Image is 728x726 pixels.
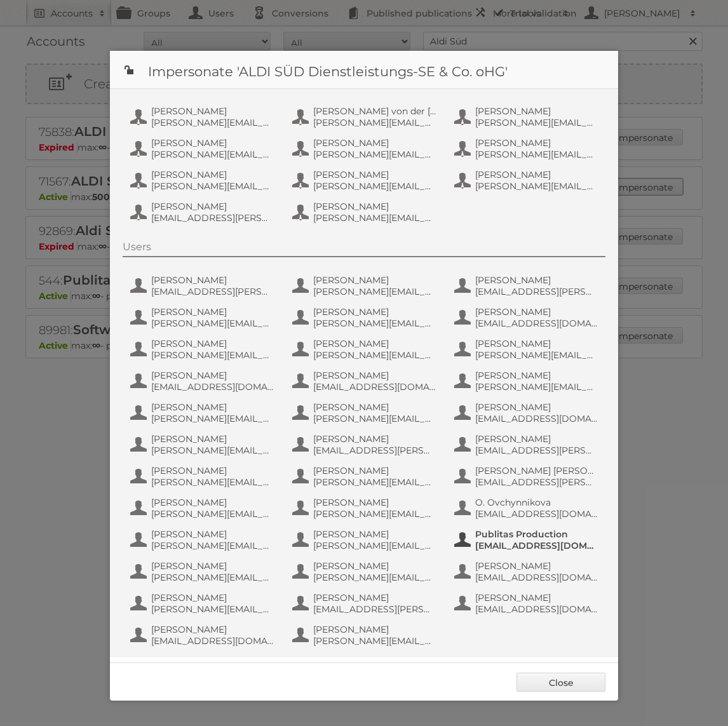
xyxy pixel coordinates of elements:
[475,338,598,349] span: [PERSON_NAME]
[151,572,274,583] span: [PERSON_NAME][EMAIL_ADDRESS][PERSON_NAME][DOMAIN_NAME]
[475,465,598,476] span: [PERSON_NAME] [PERSON_NAME]
[151,508,274,520] span: [PERSON_NAME][EMAIL_ADDRESS][PERSON_NAME][DOMAIN_NAME]
[129,305,278,330] button: [PERSON_NAME] [PERSON_NAME][EMAIL_ADDRESS][PERSON_NAME][DOMAIN_NAME]
[313,603,436,615] span: [EMAIL_ADDRESS][PERSON_NAME][DOMAIN_NAME]
[475,274,598,286] span: [PERSON_NAME]
[291,104,440,130] button: [PERSON_NAME] von der [PERSON_NAME] [PERSON_NAME][EMAIL_ADDRESS][DOMAIN_NAME]
[151,117,274,128] span: [PERSON_NAME][EMAIL_ADDRESS][DOMAIN_NAME]
[313,318,436,329] span: [PERSON_NAME][EMAIL_ADDRESS][PERSON_NAME][DOMAIN_NAME]
[151,401,274,413] span: [PERSON_NAME]
[151,274,274,286] span: [PERSON_NAME]
[129,337,278,362] button: [PERSON_NAME] [PERSON_NAME][EMAIL_ADDRESS][PERSON_NAME][DOMAIN_NAME]
[291,527,440,553] button: [PERSON_NAME] [PERSON_NAME][EMAIL_ADDRESS][DOMAIN_NAME]
[291,199,440,225] button: [PERSON_NAME] [PERSON_NAME][EMAIL_ADDRESS][PERSON_NAME][DOMAIN_NAME]
[291,591,440,616] button: [PERSON_NAME] [EMAIL_ADDRESS][PERSON_NAME][DOMAIN_NAME]
[475,306,598,318] span: [PERSON_NAME]
[453,464,602,489] button: [PERSON_NAME] [PERSON_NAME] [EMAIL_ADDRESS][PERSON_NAME][PERSON_NAME][DOMAIN_NAME]
[453,432,602,457] button: [PERSON_NAME] [EMAIL_ADDRESS][PERSON_NAME][DOMAIN_NAME]
[151,105,274,117] span: [PERSON_NAME]
[475,180,598,192] span: [PERSON_NAME][EMAIL_ADDRESS][PERSON_NAME][DOMAIN_NAME]
[151,349,274,361] span: [PERSON_NAME][EMAIL_ADDRESS][PERSON_NAME][DOMAIN_NAME]
[110,51,618,89] h1: Impersonate 'ALDI SÜD Dienstleistungs-SE & Co. oHG'
[151,540,274,551] span: [PERSON_NAME][EMAIL_ADDRESS][DOMAIN_NAME]
[453,400,602,426] button: [PERSON_NAME] [EMAIL_ADDRESS][DOMAIN_NAME]
[453,527,602,553] button: Publitas Production [EMAIL_ADDRESS][DOMAIN_NAME]
[313,560,436,572] span: [PERSON_NAME]
[151,149,274,160] span: [PERSON_NAME][EMAIL_ADDRESS][PERSON_NAME][DOMAIN_NAME]
[151,624,274,635] span: [PERSON_NAME]
[453,168,602,193] button: [PERSON_NAME] [PERSON_NAME][EMAIL_ADDRESS][PERSON_NAME][DOMAIN_NAME]
[129,432,278,457] button: [PERSON_NAME] [PERSON_NAME][EMAIL_ADDRESS][PERSON_NAME][DOMAIN_NAME]
[313,349,436,361] span: [PERSON_NAME][EMAIL_ADDRESS][PERSON_NAME][DOMAIN_NAME]
[475,603,598,615] span: [EMAIL_ADDRESS][DOMAIN_NAME]
[291,622,440,648] button: [PERSON_NAME] [PERSON_NAME][EMAIL_ADDRESS][DOMAIN_NAME]
[151,497,274,508] span: [PERSON_NAME]
[313,635,436,647] span: [PERSON_NAME][EMAIL_ADDRESS][DOMAIN_NAME]
[129,464,278,489] button: [PERSON_NAME] [PERSON_NAME][EMAIL_ADDRESS][DOMAIN_NAME]
[313,169,436,180] span: [PERSON_NAME]
[313,137,436,149] span: [PERSON_NAME]
[475,445,598,456] span: [EMAIL_ADDRESS][PERSON_NAME][DOMAIN_NAME]
[151,338,274,349] span: [PERSON_NAME]
[129,136,278,161] button: [PERSON_NAME] [PERSON_NAME][EMAIL_ADDRESS][PERSON_NAME][DOMAIN_NAME]
[313,149,436,160] span: [PERSON_NAME][EMAIL_ADDRESS][PERSON_NAME][DOMAIN_NAME]
[475,560,598,572] span: [PERSON_NAME]
[475,433,598,445] span: [PERSON_NAME]
[313,180,436,192] span: [PERSON_NAME][EMAIL_ADDRESS][DOMAIN_NAME]
[475,349,598,361] span: [PERSON_NAME][EMAIL_ADDRESS][PERSON_NAME][DOMAIN_NAME]
[313,274,436,286] span: [PERSON_NAME]
[475,497,598,508] span: O. Ovchynnikova
[453,136,602,161] button: [PERSON_NAME] [PERSON_NAME][EMAIL_ADDRESS][DOMAIN_NAME]
[313,624,436,635] span: [PERSON_NAME]
[475,117,598,128] span: [PERSON_NAME][EMAIL_ADDRESS][PERSON_NAME][DOMAIN_NAME]
[291,559,440,584] button: [PERSON_NAME] [PERSON_NAME][EMAIL_ADDRESS][DOMAIN_NAME]
[291,464,440,489] button: [PERSON_NAME] [PERSON_NAME][EMAIL_ADDRESS][PERSON_NAME][DOMAIN_NAME]
[129,400,278,426] button: [PERSON_NAME] [PERSON_NAME][EMAIL_ADDRESS][DOMAIN_NAME]
[129,199,278,225] button: [PERSON_NAME] [EMAIL_ADDRESS][PERSON_NAME][DOMAIN_NAME]
[129,104,278,130] button: [PERSON_NAME] [PERSON_NAME][EMAIL_ADDRESS][DOMAIN_NAME]
[453,305,602,330] button: [PERSON_NAME] [EMAIL_ADDRESS][DOMAIN_NAME]
[313,445,436,456] span: [EMAIL_ADDRESS][PERSON_NAME][DOMAIN_NAME]
[129,527,278,553] button: [PERSON_NAME] [PERSON_NAME][EMAIL_ADDRESS][DOMAIN_NAME]
[151,560,274,572] span: [PERSON_NAME]
[475,528,598,540] span: Publitas Production
[129,559,278,584] button: [PERSON_NAME] [PERSON_NAME][EMAIL_ADDRESS][PERSON_NAME][DOMAIN_NAME]
[313,508,436,520] span: [PERSON_NAME][EMAIL_ADDRESS][PERSON_NAME][DOMAIN_NAME]
[291,337,440,362] button: [PERSON_NAME] [PERSON_NAME][EMAIL_ADDRESS][PERSON_NAME][DOMAIN_NAME]
[475,286,598,297] span: [EMAIL_ADDRESS][PERSON_NAME][DOMAIN_NAME]
[453,337,602,362] button: [PERSON_NAME] [PERSON_NAME][EMAIL_ADDRESS][PERSON_NAME][DOMAIN_NAME]
[151,465,274,476] span: [PERSON_NAME]
[291,368,440,394] button: [PERSON_NAME] [EMAIL_ADDRESS][DOMAIN_NAME]
[291,136,440,161] button: [PERSON_NAME] [PERSON_NAME][EMAIL_ADDRESS][PERSON_NAME][DOMAIN_NAME]
[123,241,605,257] div: Users
[151,413,274,424] span: [PERSON_NAME][EMAIL_ADDRESS][DOMAIN_NAME]
[151,528,274,540] span: [PERSON_NAME]
[313,528,436,540] span: [PERSON_NAME]
[151,306,274,318] span: [PERSON_NAME]
[475,592,598,603] span: [PERSON_NAME]
[453,559,602,584] button: [PERSON_NAME] [EMAIL_ADDRESS][DOMAIN_NAME]
[291,400,440,426] button: [PERSON_NAME] [PERSON_NAME][EMAIL_ADDRESS][PERSON_NAME][DOMAIN_NAME]
[151,370,274,381] span: [PERSON_NAME]
[313,465,436,476] span: [PERSON_NAME]
[291,432,440,457] button: [PERSON_NAME] [EMAIL_ADDRESS][PERSON_NAME][DOMAIN_NAME]
[313,497,436,508] span: [PERSON_NAME]
[129,622,278,648] button: [PERSON_NAME] [EMAIL_ADDRESS][DOMAIN_NAME]
[313,338,436,349] span: [PERSON_NAME]
[453,368,602,394] button: [PERSON_NAME] [PERSON_NAME][EMAIL_ADDRESS][DOMAIN_NAME]
[151,180,274,192] span: [PERSON_NAME][EMAIL_ADDRESS][DOMAIN_NAME]
[129,368,278,394] button: [PERSON_NAME] [EMAIL_ADDRESS][DOMAIN_NAME]
[151,212,274,224] span: [EMAIL_ADDRESS][PERSON_NAME][DOMAIN_NAME]
[151,603,274,615] span: [PERSON_NAME][EMAIL_ADDRESS][DOMAIN_NAME]
[313,572,436,583] span: [PERSON_NAME][EMAIL_ADDRESS][DOMAIN_NAME]
[151,137,274,149] span: [PERSON_NAME]
[151,201,274,212] span: [PERSON_NAME]
[313,286,436,297] span: [PERSON_NAME][EMAIL_ADDRESS][PERSON_NAME][DOMAIN_NAME]
[313,105,436,117] span: [PERSON_NAME] von der [PERSON_NAME]
[475,318,598,329] span: [EMAIL_ADDRESS][DOMAIN_NAME]
[313,592,436,603] span: [PERSON_NAME]
[151,445,274,456] span: [PERSON_NAME][EMAIL_ADDRESS][PERSON_NAME][DOMAIN_NAME]
[475,137,598,149] span: [PERSON_NAME]
[475,540,598,551] span: [EMAIL_ADDRESS][DOMAIN_NAME]
[151,635,274,647] span: [EMAIL_ADDRESS][DOMAIN_NAME]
